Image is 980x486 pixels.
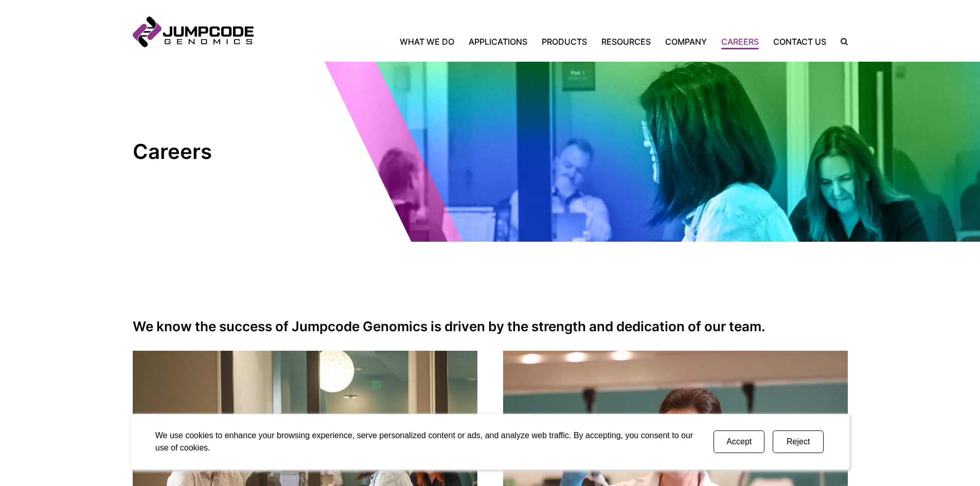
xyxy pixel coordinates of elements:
[658,35,714,48] a: Company
[714,35,766,48] a: Careers
[594,35,658,48] a: Resources
[400,35,461,48] a: What We Do
[133,319,848,334] h2: We know the success of Jumpcode Genomics is driven by the strength and dedication of our team.
[534,35,594,48] a: Products
[133,139,318,165] h1: Careers
[714,430,764,453] button: Accept
[766,35,833,48] a: Contact Us
[773,430,824,453] button: Reject
[254,35,833,48] nav: Primary Navigation
[155,431,693,452] span: We use cookies to enhance your browsing experience, serve personalized content or ads, and analyz...
[833,38,848,45] label: Search the site.
[461,35,534,48] a: Applications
